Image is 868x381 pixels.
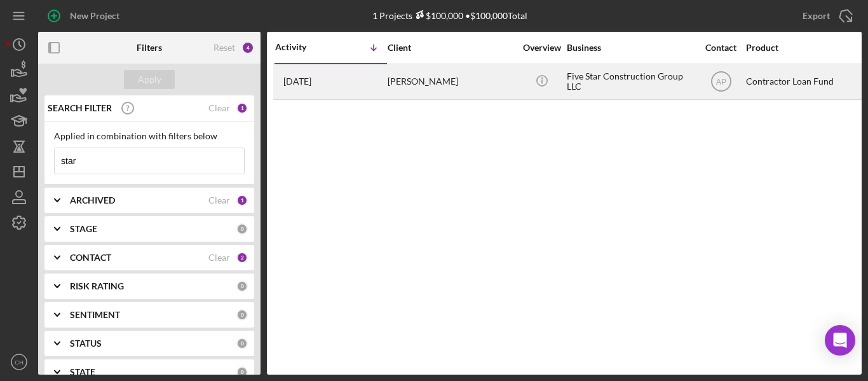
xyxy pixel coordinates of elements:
[236,195,248,206] div: 1
[283,76,311,87] time: 2025-04-17 15:43
[697,43,745,53] div: Contact
[236,281,248,292] div: 0
[70,224,97,234] b: STAGE
[138,70,161,89] div: Apply
[236,223,248,235] div: 0
[790,3,862,29] button: Export
[124,70,175,89] button: Apply
[70,310,120,320] b: SENTIMENT
[236,338,248,349] div: 0
[236,102,248,114] div: 1
[208,103,230,113] div: Clear
[388,65,515,99] div: [PERSON_NAME]
[70,281,124,291] b: RISK RATING
[70,367,95,377] b: STATE
[518,43,566,53] div: Overview
[70,253,111,263] b: CONTACT
[275,42,331,52] div: Activity
[412,10,463,21] div: $100,000
[137,43,162,53] b: Filters
[372,10,527,21] div: 1 Projects • $100,000 Total
[70,195,115,205] b: ARCHIVED
[825,325,855,356] div: Open Intercom Messenger
[15,359,24,366] text: CH
[388,43,515,53] div: Client
[208,195,230,205] div: Clear
[567,43,694,53] div: Business
[70,3,119,29] div: New Project
[567,65,694,99] div: Five Star Construction Group LLC
[70,338,102,349] b: STATUS
[241,41,254,54] div: 4
[38,3,132,29] button: New Project
[803,3,830,29] div: Export
[54,131,245,141] div: Applied in combination with filters below
[236,252,248,263] div: 2
[6,349,32,375] button: CH
[236,366,248,378] div: 0
[715,78,726,87] text: AP
[236,309,248,321] div: 0
[208,253,230,263] div: Clear
[214,43,235,53] div: Reset
[48,103,112,113] b: SEARCH FILTER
